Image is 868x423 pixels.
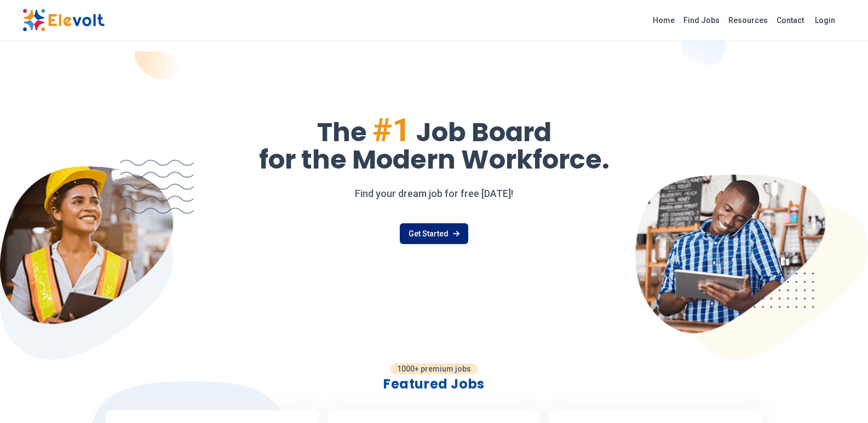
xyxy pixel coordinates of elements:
[106,375,763,393] h2: Featured Jobs
[390,363,478,374] p: 1000+ premium jobs
[648,11,679,29] a: Home
[772,11,808,29] a: Contact
[724,11,772,29] a: Resources
[372,111,411,149] span: #1
[813,370,868,423] iframe: Chat Widget
[22,114,846,173] h1: The Job Board for the Modern Workforce.
[22,9,105,32] img: Elevolt
[808,9,842,31] a: Login
[400,223,468,244] a: Get Started
[22,186,846,201] p: Find your dream job for free [DATE]!
[679,11,724,29] a: Find Jobs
